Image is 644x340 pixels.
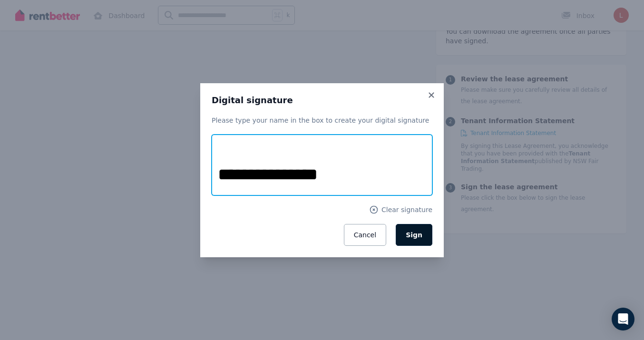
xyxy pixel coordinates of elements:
span: Sign [406,231,422,239]
p: Please type your name in the box to create your digital signature [212,116,432,125]
span: Clear signature [381,205,432,214]
h3: Digital signature [212,95,432,106]
div: Open Intercom Messenger [612,308,634,330]
button: Sign [396,224,432,246]
button: Cancel [344,224,386,246]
